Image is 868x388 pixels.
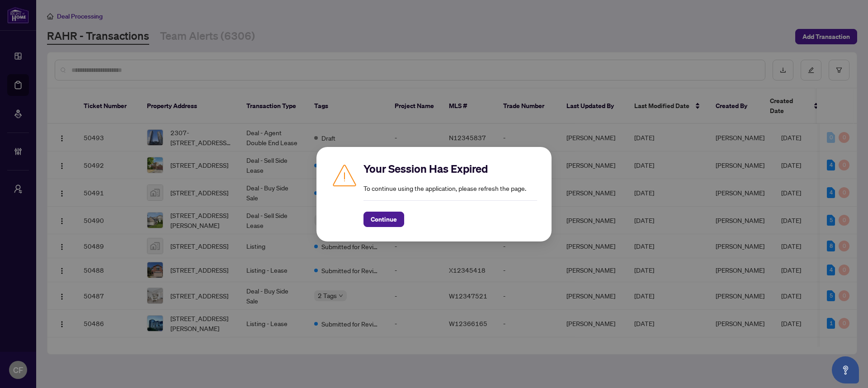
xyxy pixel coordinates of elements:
h2: Your Session Has Expired [363,161,537,176]
span: Continue [371,212,397,227]
button: Continue [363,212,404,227]
div: To continue using the application, please refresh the page. [363,161,537,227]
button: Open asap [832,356,859,383]
img: Caution icon [331,161,358,189]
